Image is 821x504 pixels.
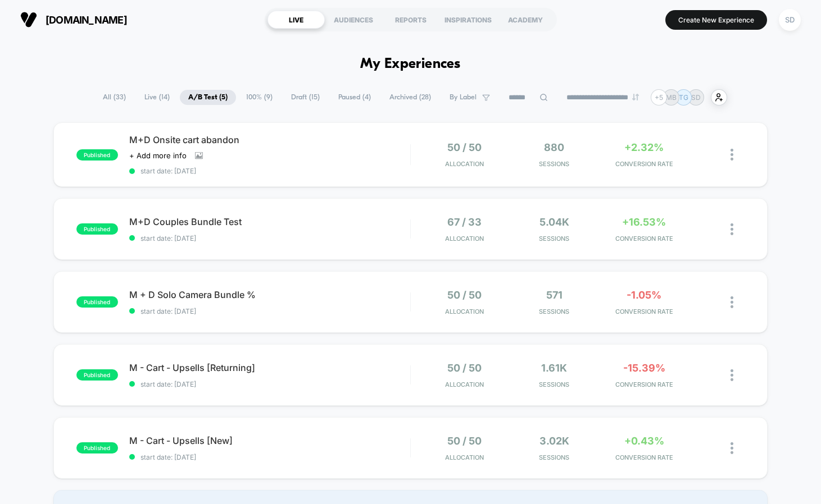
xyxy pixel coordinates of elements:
span: start date: [DATE] [129,453,410,461]
span: Draft ( 15 ) [283,90,328,105]
span: Allocation [445,453,484,461]
button: Create New Experience [665,10,767,30]
span: M + D Solo Camera Bundle % [129,289,410,300]
span: 50 / 50 [447,435,482,447]
span: published [76,149,118,161]
p: SD [691,93,701,102]
img: Visually logo [20,11,37,28]
span: + Add more info [129,151,187,160]
span: M+D Couples Bundle Test [129,216,410,227]
span: Sessions [512,160,596,168]
span: Sessions [512,235,596,242]
span: Sessions [512,381,596,388]
span: M - Cart - Upsells [New] [129,435,410,446]
div: LIVE [267,11,325,29]
span: 100% ( 9 ) [238,90,281,105]
span: 50 / 50 [447,141,482,153]
span: Allocation [445,235,484,242]
span: 880 [544,141,564,153]
span: Live ( 14 ) [136,90,178,105]
div: + 5 [651,89,667,106]
span: start date: [DATE] [129,234,410,242]
span: All ( 33 ) [94,90,134,105]
button: SD [775,8,804,31]
img: close [731,223,733,235]
p: TG [679,93,688,102]
img: end [632,94,639,100]
span: 50 / 50 [447,289,482,301]
div: INSPIRATIONS [439,11,497,29]
button: [DOMAIN_NAME] [17,11,130,29]
span: CONVERSION RATE [602,235,686,242]
div: AUDIENCES [325,11,382,29]
span: published [76,223,118,235]
span: A/B Test ( 5 ) [180,90,236,105]
span: 50 / 50 [447,362,482,374]
span: CONVERSION RATE [602,160,686,168]
img: close [731,369,733,381]
span: 1.61k [541,362,567,374]
span: published [76,296,118,308]
span: Allocation [445,160,484,168]
span: start date: [DATE] [129,167,410,175]
img: close [731,149,733,161]
span: start date: [DATE] [129,380,410,388]
span: +16.53% [622,216,666,228]
h1: My Experiences [360,56,461,72]
span: CONVERSION RATE [602,308,686,315]
img: close [731,296,733,308]
span: Sessions [512,453,596,461]
span: By Label [450,93,477,102]
span: -1.05% [627,289,661,301]
span: +0.43% [624,435,664,447]
span: published [76,369,118,381]
span: published [76,442,118,453]
div: SD [779,9,801,31]
span: Allocation [445,308,484,315]
span: -15.39% [623,362,665,374]
span: start date: [DATE] [129,307,410,315]
span: Paused ( 4 ) [330,90,379,105]
div: ACADEMY [497,11,554,29]
span: Allocation [445,381,484,388]
span: 67 / 33 [447,216,482,228]
span: Sessions [512,308,596,315]
p: MB [666,93,677,102]
img: close [731,442,733,454]
span: CONVERSION RATE [602,381,686,388]
span: 5.04k [539,216,569,228]
span: +2.32% [624,141,664,153]
span: 571 [546,289,563,301]
div: REPORTS [382,11,439,29]
span: [DOMAIN_NAME] [46,14,127,26]
span: 3.02k [539,435,569,447]
span: M+D Onsite cart abandon [129,134,410,145]
span: M - Cart - Upsells [Returning] [129,362,410,373]
span: CONVERSION RATE [602,453,686,461]
span: Archived ( 28 ) [381,90,439,105]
